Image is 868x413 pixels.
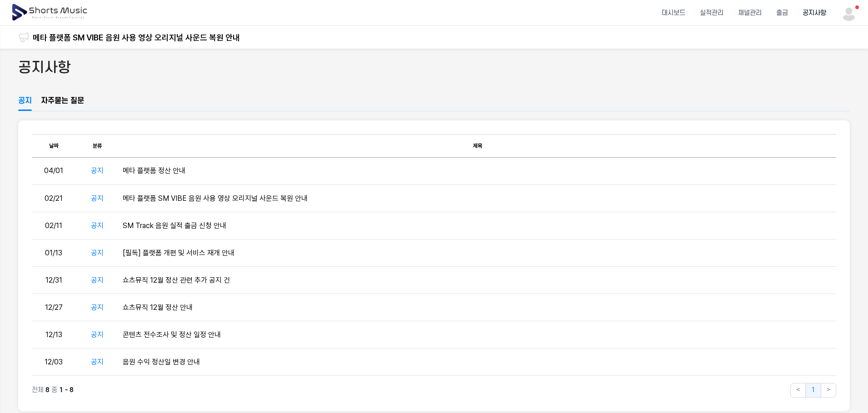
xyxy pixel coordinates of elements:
[75,321,119,348] td: 공지
[18,95,32,111] a: 공지
[119,185,836,212] td: 메타 플랫폼 SM VIBE 음원 사용 영상 오리지널 사운드 복원 안내
[75,134,119,157] th: 분류
[731,1,769,25] a: 채널관리
[119,267,836,294] td: 쇼츠뮤직 12월 정산 관련 추가 공지 건
[18,32,29,43] img: 알림 아이콘
[805,383,821,398] button: 1
[32,386,74,395] p: 전체 중
[32,212,75,239] td: 02/11
[75,212,119,239] td: 공지
[32,294,75,321] td: 12/27
[75,239,119,267] td: 공지
[32,376,836,398] nav: Table navigation
[18,58,71,78] h2: 공지사항
[841,5,857,21] img: 사용자 이미지
[32,134,75,157] th: 날짜
[33,31,240,44] a: 메타 플랫폼 SM VIBE 음원 사용 영상 오리지널 사운드 복원 안내
[119,134,836,157] th: 제목
[32,158,75,185] td: 04/01
[32,321,75,348] td: 12/13
[75,348,119,376] td: 공지
[119,348,836,376] td: 음원 수익 정산일 변경 안내
[75,185,119,212] td: 공지
[32,239,75,267] td: 01/13
[769,1,795,25] a: 출금
[119,239,836,267] td: [필독] 플랫폼 개편 및 서비스 재개 안내
[119,158,836,185] td: 메타 플랫폼 정산 안내
[59,386,74,395] span: 1 - 8
[45,386,50,395] span: 8
[790,383,806,398] button: <
[795,1,833,25] a: 공지사항
[32,267,75,294] td: 12/31
[821,383,836,398] button: >
[32,348,75,376] td: 12/03
[654,1,693,25] a: 대시보드
[75,267,119,294] td: 공지
[119,321,836,348] td: 콘텐츠 전수조사 및 정산 일정 안내
[75,294,119,321] td: 공지
[119,212,836,239] td: SM Track 음원 실적 출금 신청 안내
[75,158,119,185] td: 공지
[119,294,836,321] td: 쇼츠뮤직 12월 정산 안내
[32,185,75,212] td: 02/21
[41,95,84,111] a: 자주묻는 질문
[693,1,731,25] a: 실적관리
